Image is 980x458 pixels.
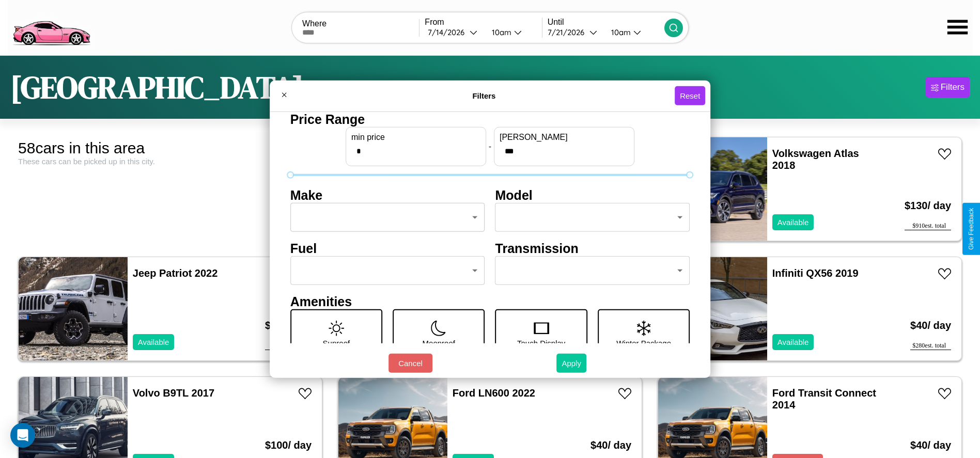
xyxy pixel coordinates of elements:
p: Sunroof [323,336,350,350]
button: 10am [603,27,664,38]
h4: Transmission [495,241,690,256]
p: Available [777,215,809,229]
a: Jeep Patriot 2022 [133,267,218,279]
div: $ 910 est. total [265,342,312,350]
img: logo [8,5,95,48]
div: 10am [487,27,514,37]
div: 10am [606,27,633,37]
div: $ 910 est. total [905,222,951,230]
h4: Fuel [290,241,485,256]
div: 7 / 21 / 2026 [548,27,589,37]
label: min price [351,132,480,141]
h4: Price Range [290,112,690,127]
h3: $ 130 / day [265,309,312,342]
h4: Model [495,187,690,202]
div: Filters [941,82,965,92]
button: 10am [484,27,542,38]
a: Infiniti QX56 2019 [772,267,859,279]
div: 7 / 14 / 2026 [428,27,470,37]
button: Reset [675,86,705,105]
div: Open Intercom Messenger [10,423,35,448]
h4: Filters [293,91,675,100]
button: 7/14/2026 [425,27,483,38]
h4: Amenities [290,294,690,309]
h3: $ 40 / day [910,309,951,342]
label: Until [548,18,664,27]
h4: Make [290,187,485,202]
h1: [GEOGRAPHIC_DATA] [10,66,304,108]
div: These cars can be picked up in this city. [18,157,322,166]
a: Volkswagen Atlas 2018 [772,148,859,171]
div: 58 cars in this area [18,139,322,157]
a: Volvo B9TL 2017 [133,387,214,399]
label: From [425,18,541,27]
button: Cancel [388,354,432,373]
div: $ 280 est. total [910,342,951,350]
button: Apply [556,354,586,373]
h3: $ 130 / day [905,189,951,222]
p: Available [138,335,169,349]
p: Available [777,335,809,349]
p: Winter Package [616,336,671,350]
p: Touch Display [517,336,565,350]
div: Give Feedback [968,208,975,250]
label: [PERSON_NAME] [500,132,629,141]
button: Filters [926,77,970,98]
p: Moonroof [423,336,455,350]
label: Where [302,19,419,28]
a: Ford Transit Connect 2014 [772,387,876,410]
a: Ford LN600 2022 [453,387,535,399]
p: - [489,139,491,153]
